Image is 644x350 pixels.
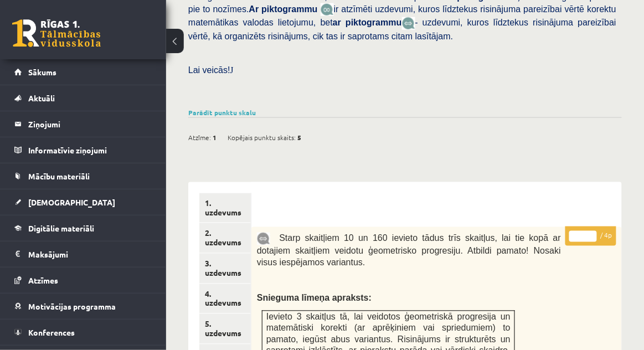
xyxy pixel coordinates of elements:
img: wKvN42sLe3LLwAAAABJRU5ErkJggg== [402,17,415,30]
a: Aktuāli [14,85,152,111]
span: Motivācijas programma [28,301,116,311]
legend: Ziņojumi [28,111,152,137]
span: - uzdevumi, kuros līdztekus risinājuma pareizībai vērtē, kā organizēts risinājums, cik tas ir sap... [188,18,616,40]
a: Konferences [14,320,152,345]
legend: Informatīvie ziņojumi [28,137,152,163]
a: Rīgas 1. Tālmācības vidusskola [12,19,101,47]
a: Parādīt punktu skalu [188,108,256,117]
a: Motivācijas programma [14,294,152,319]
a: 5. uzdevums [199,314,251,344]
a: [DEMOGRAPHIC_DATA] [14,189,152,215]
a: 2. uzdevums [199,223,251,253]
b: ar piktogrammu [333,18,402,27]
b: Ar piktogrammu [249,4,318,14]
span: Sākums [28,67,56,77]
span: Aktuāli [28,93,55,103]
img: Balts.png [262,209,266,213]
span: [DEMOGRAPHIC_DATA] [28,197,115,207]
span: Atzīme: [188,129,211,146]
span: Lai veicās! [188,65,230,75]
a: 4. uzdevums [199,284,251,314]
a: Mācību materiāli [14,163,152,189]
a: 1. uzdevums [199,193,251,223]
span: Konferences [28,327,75,337]
span: 1 [213,129,217,146]
span: ir atzīmēti uzdevumi, kuros līdztekus risinājuma pareizībai vērtē korektu matemātikas valodas lie... [188,4,616,27]
span: J [230,65,234,75]
a: Informatīvie ziņojumi [14,137,152,163]
span: Starp skaitļiem 10 un 160 ievieto tādus trīs skaitļus, lai tie kopā ar dotajiem skaitļiem veidotu... [257,234,561,267]
a: Atzīmes [14,267,152,293]
legend: Maksājumi [28,241,152,267]
span: Kopējais punktu skaits: [228,129,296,146]
a: Maksājumi [14,241,152,267]
img: JfuEzvunn4EvwAAAAASUVORK5CYII= [321,3,334,16]
span: 5 [297,129,301,146]
span: Snieguma līmeņa apraksts: [257,294,372,303]
a: Ziņojumi [14,111,152,137]
a: 3. uzdevums [199,254,251,284]
body: Визуальный текстовый редактор, wiswyg-editor-user-answer-47024813623240 [11,11,347,97]
span: Atzīmes [28,275,58,285]
p: / 4p [565,227,616,246]
img: 9k= [257,233,270,245]
span: Digitālie materiāli [28,223,94,233]
a: Digitālie materiāli [14,215,152,241]
span: Mācību materiāli [28,171,90,181]
a: Sākums [14,59,152,85]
